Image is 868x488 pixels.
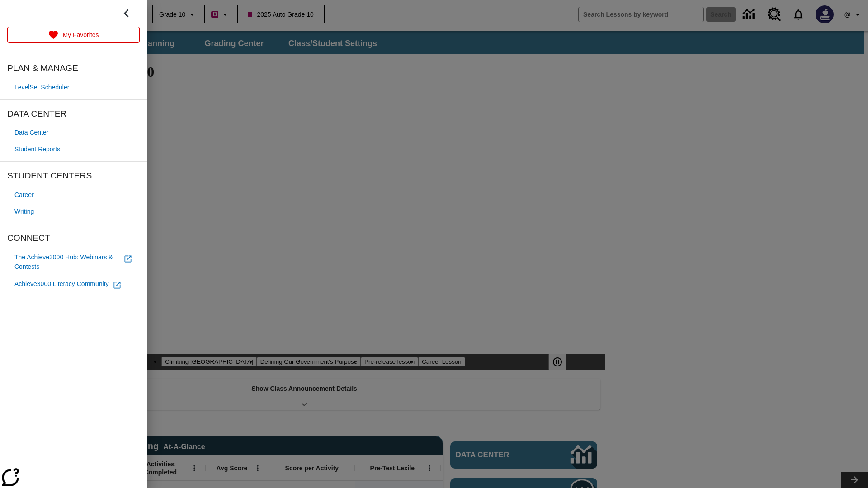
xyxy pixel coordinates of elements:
[7,169,140,183] span: STUDENT CENTERS
[7,61,140,75] span: PLAN & MANAGE
[7,107,140,121] span: DATA CENTER
[62,30,99,40] p: My Favorites
[7,141,140,158] a: Student Reports
[7,231,140,245] span: CONNECT
[14,253,120,272] span: The Achieve3000 Hub: Webinars & Contests
[7,275,140,293] a: Achieve3000 Literacy Community
[14,128,48,137] span: Data Center
[14,279,109,289] span: Achieve3000 Literacy Community
[7,27,140,43] a: My Favorites
[7,249,140,275] a: The Achieve3000 Hub: Webinars & Contests
[14,190,34,200] span: Career
[14,83,69,92] span: LevelSet Scheduler
[7,79,140,96] a: LevelSet Scheduler
[14,145,60,154] span: Student Reports
[7,187,140,203] a: Career
[7,124,140,141] a: Data Center
[7,203,140,220] a: Writing
[14,207,34,216] span: Writing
